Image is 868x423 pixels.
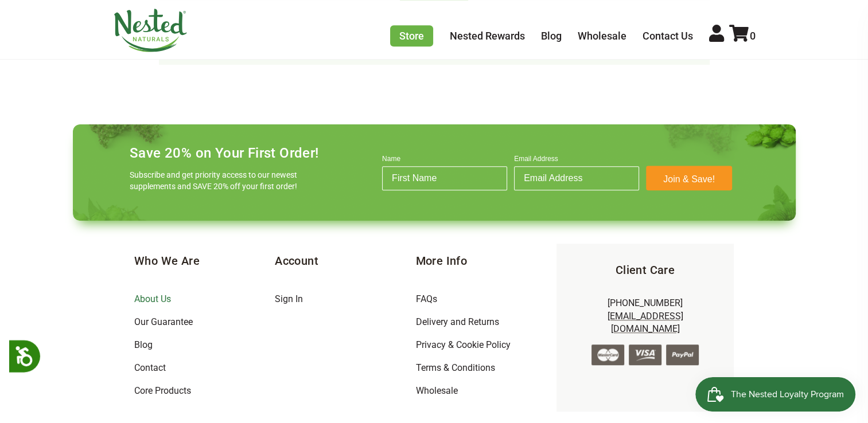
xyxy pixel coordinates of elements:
a: Wholesale [578,30,626,42]
button: Join & Save! [646,166,732,190]
img: Nested Naturals [113,9,188,52]
a: Nested Rewards [450,30,525,42]
a: Our Guarantee [134,316,193,327]
img: credit-cards.png [591,344,699,365]
a: Blog [541,30,562,42]
iframe: Button to open loyalty program pop-up [695,377,857,412]
a: Privacy & Cookie Policy [415,339,510,350]
input: First Name [382,166,507,190]
label: Name [382,155,507,166]
a: Store [390,25,433,46]
a: Wholesale [415,385,457,396]
a: 0 [729,30,756,42]
a: About Us [134,293,171,304]
a: [PHONE_NUMBER] [608,297,683,308]
a: Contact [134,362,166,373]
a: Contact Us [643,30,693,42]
h5: More Info [415,253,556,269]
a: Delivery and Returns [415,316,499,327]
a: Sign In [275,293,303,304]
h4: Save 20% on Your First Order! [130,145,319,161]
a: Blog [134,339,153,350]
p: Subscribe and get priority access to our newest supplements and SAVE 20% off your first order! [130,169,302,192]
h5: Client Care [575,262,715,278]
a: Terms & Conditions [415,362,495,373]
a: Core Products [134,385,191,396]
label: Email Address [514,155,639,166]
h5: Who We Are [134,253,275,269]
span: 0 [750,30,756,42]
h5: Account [275,253,415,269]
input: Email Address [514,166,639,190]
a: [EMAIL_ADDRESS][DOMAIN_NAME] [607,311,683,334]
a: FAQs [415,293,437,304]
